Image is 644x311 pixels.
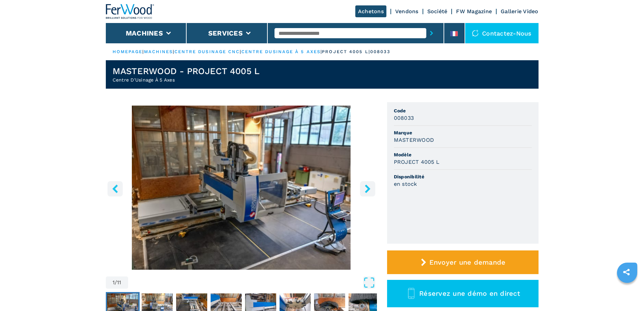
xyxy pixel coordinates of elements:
[106,106,377,270] div: Go to Slide 1
[240,49,241,54] span: |
[395,8,419,15] a: Vendons
[208,29,243,37] button: Services
[117,280,121,285] span: 11
[174,49,240,54] a: centre dusinage cnc
[501,8,539,15] a: Gallerie Video
[113,49,143,54] a: HOMEPAGE
[370,49,391,55] p: 008033
[322,49,370,55] p: project 4005 l |
[106,4,154,19] img: Ferwood
[394,107,532,114] span: Code
[142,49,144,54] span: |
[429,258,506,266] span: Envoyer une demande
[394,158,440,166] h3: PROJECT 4005 L
[394,173,532,180] span: Disponibilité
[108,181,123,196] button: left-button
[618,264,635,281] a: sharethis
[615,281,639,306] iframe: Chat
[426,25,437,41] button: submit-button
[113,76,260,83] h2: Centre D'Usinage À 5 Axes
[360,181,375,196] button: right-button
[113,280,115,285] span: 1
[106,106,377,270] img: Centre D'Usinage À 5 Axes MASTERWOOD PROJECT 4005 L
[472,30,479,37] img: Contactez-nous
[113,66,260,76] h1: MASTERWOOD - PROJECT 4005 L
[394,136,434,144] h3: MASTERWOOD
[355,5,386,17] a: Achetons
[320,49,322,54] span: |
[456,8,492,15] a: FW Magazine
[394,151,532,158] span: Modèle
[173,49,174,54] span: |
[419,289,520,297] span: Réservez une démo en direct
[387,250,539,274] button: Envoyer une demande
[144,49,173,54] a: machines
[427,8,448,15] a: Société
[115,280,117,285] span: /
[394,180,417,188] h3: en stock
[394,114,414,122] h3: 008033
[130,276,375,289] button: Open Fullscreen
[465,23,539,43] div: Contactez-nous
[394,129,532,136] span: Marque
[241,49,320,54] a: centre dusinage à 5 axes
[387,280,539,307] button: Réservez une démo en direct
[126,29,163,37] button: Machines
